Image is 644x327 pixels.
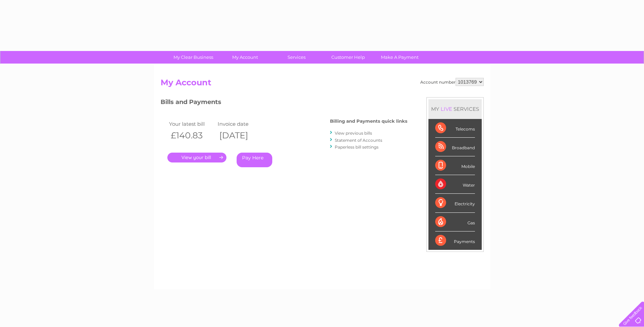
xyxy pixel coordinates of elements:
[161,78,484,91] h2: My Account
[372,51,428,64] a: Make A Payment
[435,156,475,175] div: Mobile
[335,138,382,143] a: Statement of Accounts
[269,51,325,64] a: Services
[435,119,475,138] div: Telecoms
[420,78,484,86] div: Account number
[428,99,482,119] div: MY SERVICES
[216,119,265,128] td: Invoice date
[435,138,475,156] div: Broadband
[167,128,216,142] th: £140.83
[167,153,226,162] a: .
[439,106,454,112] div: LIVE
[335,131,372,136] a: View previous bills
[435,175,475,194] div: Water
[330,119,407,124] h4: Billing and Payments quick links
[320,51,376,64] a: Customer Help
[167,119,216,128] td: Your latest bill
[216,128,265,142] th: [DATE]
[165,51,221,64] a: My Clear Business
[335,144,379,150] a: Paperless bill settings
[237,153,272,167] a: Pay Here
[435,213,475,231] div: Gas
[161,97,407,109] h3: Bills and Payments
[435,231,475,250] div: Payments
[435,194,475,212] div: Electricity
[217,51,273,64] a: My Account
